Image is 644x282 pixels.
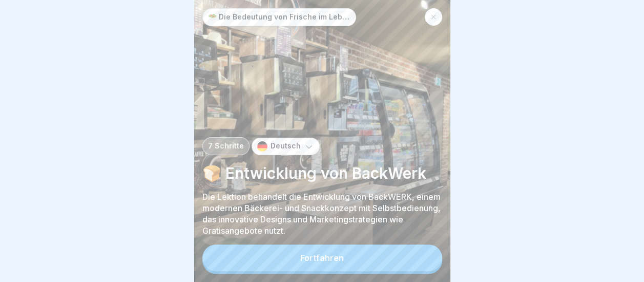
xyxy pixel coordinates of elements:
div: Fortfahren [300,253,344,262]
img: de.svg [257,141,267,152]
p: 🥗 Die Bedeutung von Frische im Lebensmittelhandel [208,13,350,22]
p: Die Lektion behandelt die Entwicklung von BackWERK, einem modernen Bäckerei- und Snackkonzept mit... [202,191,442,236]
p: 🍞 Entwicklung von BackWerk [202,163,442,183]
p: Deutsch [271,142,301,151]
button: Fortfahren [202,245,442,271]
p: 7 Schritte [208,142,244,151]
